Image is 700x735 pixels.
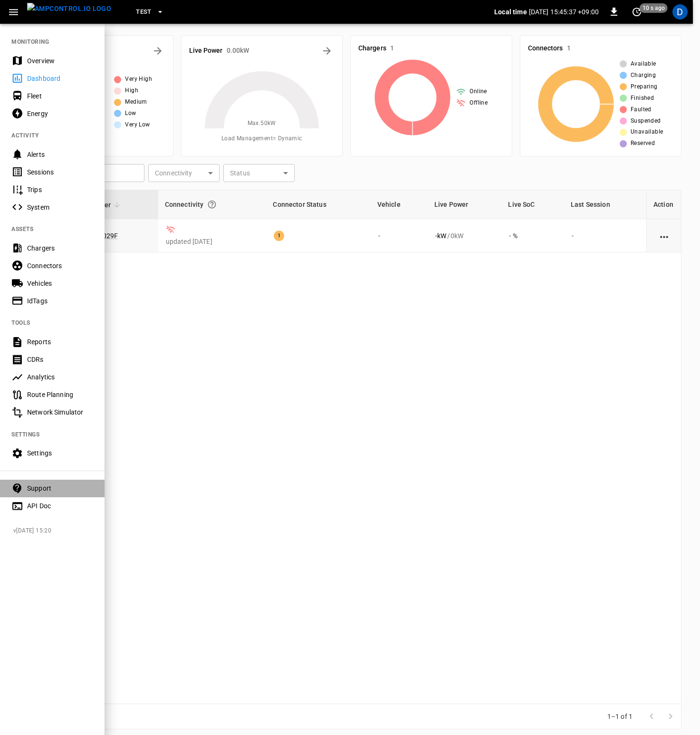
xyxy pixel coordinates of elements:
[27,355,93,364] div: CDRs
[27,337,93,347] div: Reports
[27,448,93,458] div: Settings
[27,150,93,159] div: Alerts
[27,3,111,15] img: ampcontrol.io logo
[27,279,93,288] div: Vehicles
[27,167,93,177] div: Sessions
[672,4,688,19] div: profile-icon
[27,372,93,382] div: Analytics
[136,7,152,18] span: Test
[629,4,644,19] button: set refresh interval
[529,7,599,17] p: [DATE] 15:45:37 +09:00
[27,501,93,511] div: API Doc
[27,74,93,83] div: Dashboard
[27,185,93,194] div: Trips
[27,261,93,271] div: Connectors
[27,91,93,101] div: Fleet
[27,390,93,399] div: Route Planning
[27,109,93,118] div: Energy
[640,3,668,13] span: 10 s ago
[27,296,93,306] div: IdTags
[27,484,93,493] div: Support
[27,243,93,253] div: Chargers
[27,407,93,417] div: Network Simulator
[494,7,527,17] p: Local time
[13,526,97,536] span: v [DATE] 15:20
[27,56,93,66] div: Overview
[27,203,93,212] div: System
